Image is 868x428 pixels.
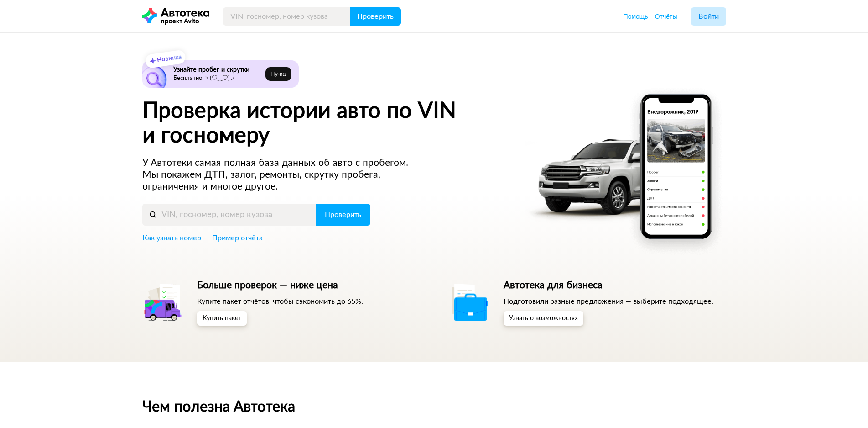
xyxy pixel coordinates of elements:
[357,13,394,20] span: Проверить
[223,7,350,26] input: VIN, госномер, номер кузова
[655,13,677,20] span: Отчёты
[197,280,363,291] h5: Больше проверок — ниже цена
[316,204,370,226] button: Проверить
[142,399,726,415] h2: Чем полезна Автотека
[142,204,316,226] input: VIN, госномер, номер кузова
[173,66,262,74] h6: Узнайте пробег и скрутки
[203,315,241,322] span: Купить пакет
[270,70,286,78] span: Ну‑ка
[504,311,583,326] button: Узнать о возможностях
[504,296,713,306] p: Подготовили разные предложения — выберите подходящее.
[350,7,401,26] button: Проверить
[212,233,263,243] a: Пример отчёта
[197,296,363,306] p: Купите пакет отчётов, чтобы сэкономить до 65%.
[142,99,513,148] h1: Проверка истории авто по VIN и госномеру
[691,7,726,26] button: Войти
[325,211,361,218] span: Проверить
[197,311,247,326] button: Купить пакет
[504,280,713,291] h5: Автотека для бизнеса
[156,54,182,63] strong: Новинка
[173,75,262,82] p: Бесплатно ヽ(♡‿♡)ノ
[698,13,719,20] span: Войти
[142,157,426,193] p: У Автотеки самая полная база данных об авто с пробегом. Мы покажем ДТП, залог, ремонты, скрутку п...
[624,12,648,21] a: Помощь
[655,12,677,21] a: Отчёты
[509,315,578,322] span: Узнать о возможностях
[624,13,648,20] span: Помощь
[142,233,201,243] a: Как узнать номер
